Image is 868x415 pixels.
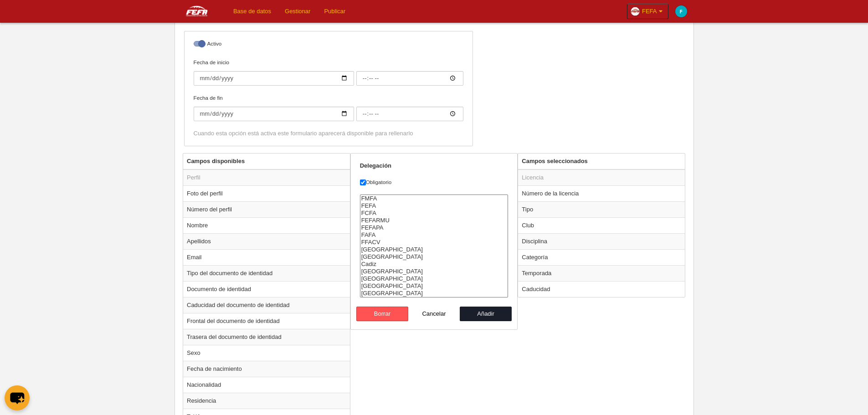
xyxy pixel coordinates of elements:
td: Licencia [518,169,685,186]
td: Disciplina [518,233,685,249]
th: Campos disponibles [183,154,350,169]
a: FEFA [627,4,668,19]
td: Trasera del documento de identidad [183,329,350,345]
img: Oazxt6wLFNvE.30x30.jpg [631,7,640,16]
td: Tipo [518,201,685,217]
option: FEFARMU [360,217,508,224]
option: FAFA [360,231,508,239]
option: FMFA [360,195,508,202]
th: Campos seleccionados [518,154,685,169]
td: Residencia [183,393,350,409]
input: Fecha de inicio [194,71,354,86]
td: Documento de identidad [183,281,350,297]
div: Cuando esta opción está activa este formulario aparecerá disponible para rellenarlo [194,129,463,138]
td: Frontal del documento de identidad [183,313,350,329]
td: Apellidos [183,233,350,249]
button: Cancelar [408,307,460,321]
td: Tipo del documento de identidad [183,265,350,281]
option: Córdoba [360,268,508,275]
option: FEFAPA [360,224,508,231]
td: Número del perfil [183,201,350,217]
td: Caducidad del documento de identidad [183,297,350,313]
label: Fecha de inicio [194,58,463,86]
img: FEFA [175,5,219,16]
td: Nombre [183,217,350,233]
input: Fecha de fin [194,107,354,121]
span: FEFA [642,7,657,16]
option: FCFA [360,210,508,217]
option: Huelva [360,290,508,297]
td: Fecha de nacimiento [183,361,350,377]
img: c2l6ZT0zMHgzMCZmcz05JnRleHQ9RiZiZz0wMGFjYzE%3D.png [675,5,687,17]
label: Fecha de fin [194,94,463,121]
td: Sexo [183,345,350,361]
td: Club [518,217,685,233]
option: Sevilla [360,253,508,261]
option: Cadiz [360,261,508,268]
option: Granada [360,282,508,290]
td: Foto del perfil [183,185,350,201]
option: Málaga [360,275,508,282]
td: Categoría [518,249,685,265]
td: Perfil [183,169,350,186]
label: Activo [194,40,463,50]
option: FEFA [360,202,508,210]
option: Almería [360,246,508,253]
option: FFACV [360,239,508,246]
button: chat-button [5,385,30,410]
input: Obligatorio [360,179,366,185]
td: Temporada [518,265,685,281]
button: Borrar [356,307,408,321]
input: Fecha de fin [356,107,463,121]
td: Email [183,249,350,265]
label: Obligatorio [360,178,508,186]
td: Caducidad [518,281,685,297]
strong: Delegación [360,162,391,169]
button: Añadir [460,307,512,321]
td: Número de la licencia [518,185,685,201]
input: Fecha de inicio [356,71,463,86]
td: Nacionalidad [183,377,350,393]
